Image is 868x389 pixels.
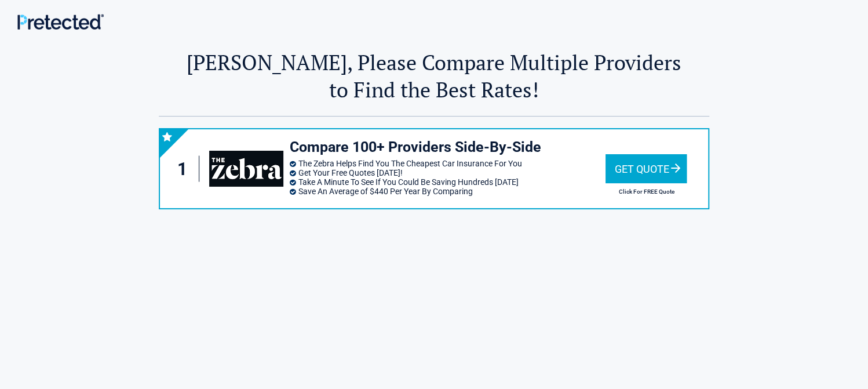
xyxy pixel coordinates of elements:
li: The Zebra Helps Find You The Cheapest Car Insurance For You [289,159,606,168]
div: Get Quote [606,154,687,183]
li: Take A Minute To See If You Could Be Saving Hundreds [DATE] [289,177,606,187]
li: Save An Average of $440 Per Year By Comparing [289,187,606,196]
img: thezebra's logo [209,151,283,187]
img: Main Logo [17,14,104,30]
div: 1 [172,156,199,182]
li: Get Your Free Quotes [DATE]! [289,168,606,177]
h2: Click For FREE Quote [606,188,687,195]
h2: [PERSON_NAME], Please Compare Multiple Providers to Find the Best Rates! [159,49,709,103]
h3: Compare 100+ Providers Side-By-Side [289,138,606,157]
